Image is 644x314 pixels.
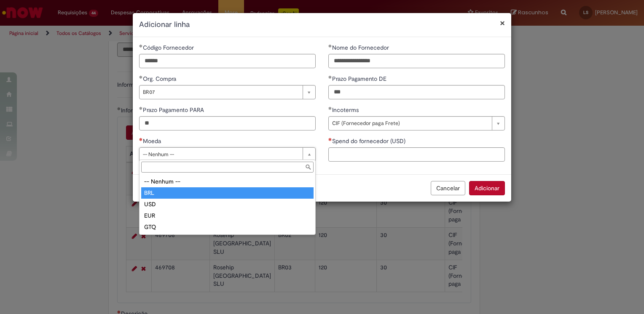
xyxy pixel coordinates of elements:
[141,221,314,233] div: GTQ
[141,176,314,187] div: -- Nenhum --
[140,174,315,234] ul: Moeda
[141,210,314,221] div: EUR
[141,199,314,210] div: USD
[141,187,314,199] div: BRL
